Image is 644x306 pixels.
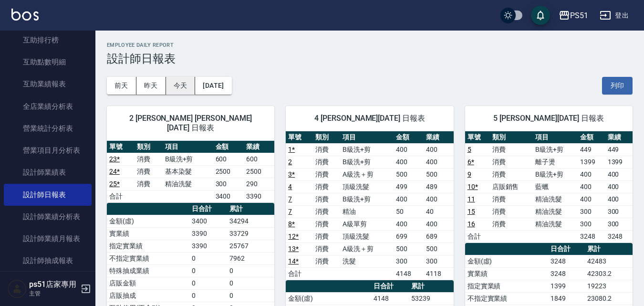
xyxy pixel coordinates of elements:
[578,131,605,144] th: 金額
[548,255,585,267] td: 3248
[107,289,189,302] td: 店販抽成
[288,208,292,215] a: 7
[4,228,92,250] a: 設計師業績月報表
[394,131,424,144] th: 金額
[286,131,313,144] th: 單號
[135,153,162,165] td: 消費
[107,264,189,277] td: 特殊抽成業績
[578,156,605,168] td: 1399
[107,215,189,227] td: 金額(虛)
[340,168,394,180] td: A級洗＋剪
[465,230,490,243] td: 合計
[29,280,78,289] h5: ps51店家專用
[490,193,533,205] td: 消費
[596,7,633,24] button: 登出
[394,205,424,218] td: 50
[213,165,244,178] td: 2500
[4,29,92,51] a: 互助排行榜
[107,252,189,264] td: 不指定實業績
[490,156,533,168] td: 消費
[477,114,621,123] span: 5 [PERSON_NAME][DATE] 日報表
[107,240,189,252] td: 指定實業績
[578,205,605,218] td: 300
[371,280,409,293] th: 日合計
[163,141,213,153] th: 項目
[189,227,227,240] td: 3390
[394,156,424,168] td: 400
[340,205,394,218] td: 精油
[578,168,605,180] td: 400
[605,168,633,180] td: 400
[288,183,292,190] a: 4
[313,230,340,243] td: 消費
[533,168,578,180] td: B級洗+剪
[394,168,424,180] td: 500
[394,267,424,280] td: 4148
[533,143,578,156] td: B級洗+剪
[313,180,340,193] td: 消費
[227,215,274,227] td: 34294
[585,267,633,280] td: 42303.2
[490,180,533,193] td: 店販銷售
[570,10,588,21] div: PS51
[548,280,585,292] td: 1399
[4,73,92,95] a: 互助業績報表
[11,9,39,21] img: Logo
[340,218,394,230] td: A級單剪
[394,218,424,230] td: 400
[135,178,162,190] td: 消費
[371,292,409,305] td: 4148
[227,227,274,240] td: 33729
[394,255,424,267] td: 300
[4,51,92,73] a: 互助點數明細
[288,195,292,203] a: 7
[585,255,633,267] td: 42483
[467,195,475,203] a: 11
[533,131,578,144] th: 項目
[288,158,292,166] a: 2
[424,230,454,243] td: 689
[467,146,471,153] a: 5
[465,255,548,267] td: 金額(虛)
[585,280,633,292] td: 19223
[578,230,605,243] td: 3248
[585,243,633,255] th: 累計
[227,240,274,252] td: 25767
[548,267,585,280] td: 3248
[424,168,454,180] td: 500
[424,255,454,267] td: 300
[409,292,454,305] td: 53239
[533,180,578,193] td: 藍蠟
[4,184,92,206] a: 設計師日報表
[533,193,578,205] td: 精油洗髮
[578,193,605,205] td: 400
[213,190,244,202] td: 3400
[107,141,274,203] table: a dense table
[394,230,424,243] td: 699
[602,77,633,95] button: 列印
[189,240,227,252] td: 3390
[394,143,424,156] td: 400
[409,280,454,293] th: 累計
[467,170,471,178] a: 9
[531,6,550,25] button: save
[189,215,227,227] td: 3400
[107,277,189,289] td: 店販金額
[340,131,394,144] th: 項目
[533,205,578,218] td: 精油洗髮
[107,42,633,48] h2: Employee Daily Report
[8,279,27,298] img: Person
[189,252,227,264] td: 0
[163,178,213,190] td: 精油洗髮
[490,131,533,144] th: 類別
[136,77,166,95] button: 昨天
[490,168,533,180] td: 消費
[244,190,274,202] td: 3390
[313,131,340,144] th: 類別
[213,141,244,153] th: 金額
[465,131,633,243] table: a dense table
[29,289,78,298] p: 主管
[189,203,227,215] th: 日合計
[118,114,263,133] span: 2 [PERSON_NAME] [PERSON_NAME][DATE] 日報表
[605,218,633,230] td: 300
